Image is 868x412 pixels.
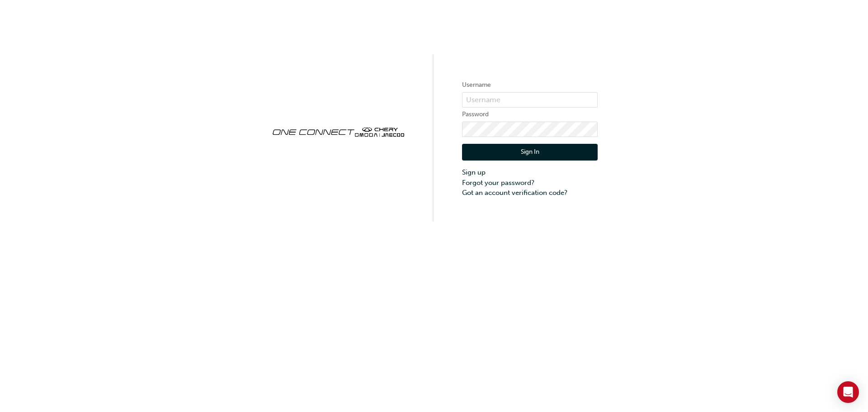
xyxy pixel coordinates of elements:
label: Username [462,80,598,90]
a: Got an account verification code? [462,188,598,198]
div: Open Intercom Messenger [837,381,859,403]
label: Password [462,109,598,120]
button: Sign In [462,144,598,161]
img: oneconnect [270,119,406,143]
a: Sign up [462,167,598,178]
input: Username [462,92,598,108]
a: Forgot your password? [462,178,598,188]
